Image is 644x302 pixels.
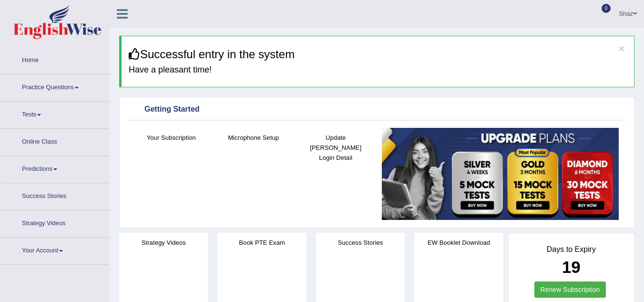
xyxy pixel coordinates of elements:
h4: Strategy Videos [119,238,208,248]
h4: Success Stories [316,238,405,248]
a: Predictions [0,156,109,180]
a: Home [0,47,109,71]
h4: Days to Expiry [519,245,624,254]
a: Online Class [0,129,109,153]
a: Strategy Videos [0,210,109,234]
h4: Microphone Setup [217,133,290,143]
h4: Update [PERSON_NAME] Login Detail [299,133,372,163]
h4: Have a pleasant time! [129,65,627,75]
span: 0 [602,4,611,13]
img: small5.jpg [382,128,619,220]
h4: Your Subscription [135,133,208,143]
div: Getting Started [130,103,624,117]
a: Tests [0,102,109,125]
a: Your Account [0,238,109,261]
b: 19 [562,258,581,276]
a: Practice Questions [0,74,109,98]
a: Renew Subscription [534,281,606,298]
a: Success Stories [0,183,109,207]
h3: Successful entry in the system [129,48,627,61]
h4: Book PTE Exam [217,238,306,248]
button: × [619,43,624,53]
h4: EW Booklet Download [414,238,503,248]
